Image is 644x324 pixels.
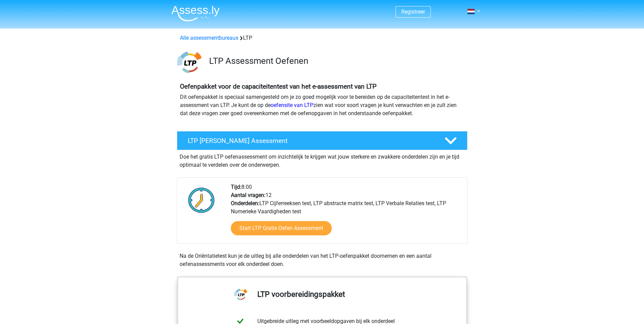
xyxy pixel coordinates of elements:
[177,252,467,268] div: Na de Oriëntatietest kun je de uitleg bij alle onderdelen van het LTP-oefenpakket doornemen en ee...
[188,137,434,145] h4: LTP [PERSON_NAME] Assessment
[177,34,467,42] div: LTP
[180,35,238,41] a: Alle assessmentbureaus
[180,93,464,118] p: Dit oefenpakket is speciaal samengesteld om je zo goed mogelijk voor te bereiden op de capaciteit...
[209,56,462,66] h3: LTP Assessment Oefenen
[184,183,219,217] img: Klok
[231,184,241,190] b: Tijd:
[231,192,265,198] b: Aantal vragen:
[177,150,467,169] div: Doe het gratis LTP oefenassessment om inzichtelijk te krijgen wat jouw sterkere en zwakkere onder...
[180,83,376,90] b: Oefenpakket voor de capaciteitentest van het e-assessment van LTP
[171,5,220,21] img: Assessly
[231,200,259,206] b: Onderdelen:
[401,8,425,15] a: Registreer
[271,102,313,108] a: oefensite van LTP
[226,183,467,244] div: 8:00 12 LTP Cijferreeksen test, LTP abstracte matrix test, LTP Verbale Relaties test, LTP Numerie...
[177,50,201,74] img: ltp.png
[174,131,470,150] a: LTP [PERSON_NAME] Assessment
[231,221,332,235] a: Start LTP Gratis Oefen Assessment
